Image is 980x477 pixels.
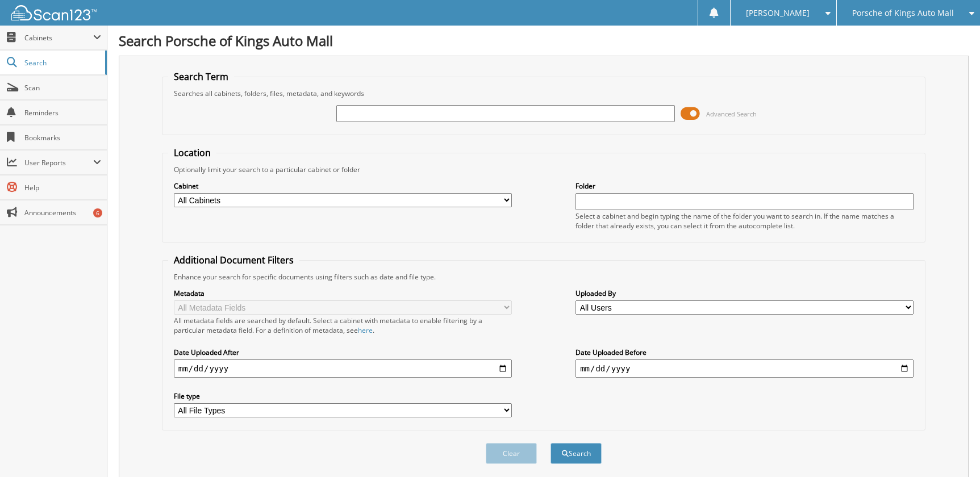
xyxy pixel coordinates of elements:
span: Scan [24,83,101,93]
label: Uploaded By [576,288,914,298]
span: Bookmarks [24,133,101,143]
span: Search [24,58,99,68]
span: Porsche of Kings Auto Mall [852,10,954,16]
label: Date Uploaded Before [576,348,914,357]
label: Date Uploaded After [174,348,512,357]
div: Enhance your search for specific documents using filters such as date and file type. [168,272,919,282]
span: Reminders [24,108,101,118]
label: Metadata [174,288,512,298]
label: Cabinet [174,181,512,191]
div: Select a cabinet and begin typing the name of the folder you want to search in. If the name match... [576,211,914,231]
legend: Search Term [168,70,234,83]
input: start [174,359,512,378]
div: Optionally limit your search to a particular cabinet or folder [168,165,919,174]
span: Advanced Search [706,110,757,118]
span: [PERSON_NAME] [746,10,810,16]
a: here [358,325,373,335]
div: Searches all cabinets, folders, files, metadata, and keywords [168,89,919,98]
div: 6 [93,208,102,217]
legend: Location [168,147,216,159]
iframe: Chat Widget [923,422,980,477]
img: scan123-logo-white.svg [11,5,97,20]
span: User Reports [24,158,93,168]
span: Announcements [24,208,101,217]
span: Cabinets [24,33,93,43]
button: Clear [486,443,537,464]
h1: Search Porsche of Kings Auto Mall [119,31,969,50]
legend: Additional Document Filters [168,254,299,266]
span: Help [24,183,101,193]
label: File type [174,391,512,401]
input: end [576,359,914,378]
button: Search [551,443,602,464]
div: All metadata fields are searched by default. Select a cabinet with metadata to enable filtering b... [174,316,512,335]
label: Folder [576,181,914,191]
